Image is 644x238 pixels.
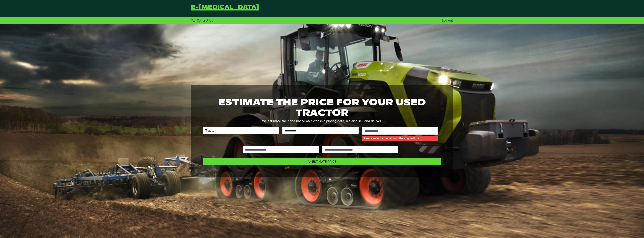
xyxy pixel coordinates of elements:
button: Estimate Price [203,158,441,165]
a: Go Back to Homepage [191,4,259,12]
a: Log out [442,19,453,22]
h1: Estimate the price for your used tractor [203,97,441,118]
span: Tractor [203,127,272,134]
span: Estimate Price [312,160,336,163]
div: Contact Us [191,18,213,23]
p: We estimate the price based on extensive pricing data, we also sell and deliver. [203,119,441,124]
span: Contact Us [197,19,213,22]
small: Please select a model from the suggestions [362,136,438,141]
